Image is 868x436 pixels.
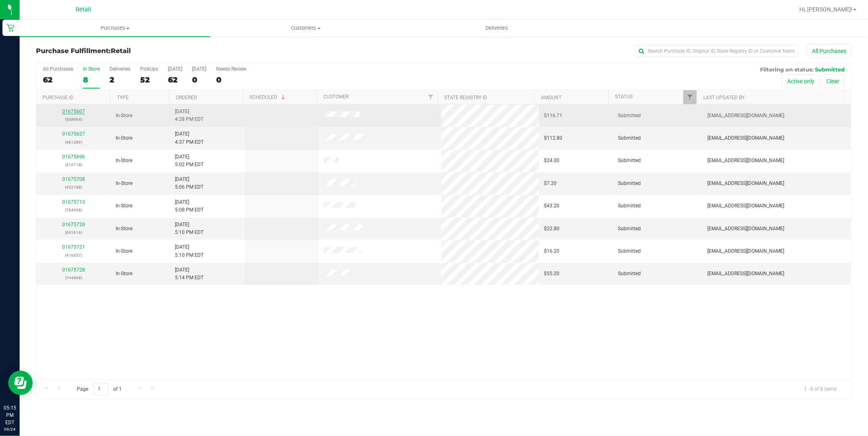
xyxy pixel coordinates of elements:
div: 62 [43,75,73,85]
div: In Store [83,66,100,72]
p: 09/24 [4,426,16,432]
div: All Purchases [43,66,73,72]
a: Purchases [20,20,210,37]
a: Status [615,94,633,100]
p: 05:15 PM EDT [4,404,16,426]
span: [DATE] 5:10 PM EDT [175,221,204,236]
a: 01675713 [62,199,85,205]
span: $7.20 [544,180,557,187]
span: [EMAIL_ADDRESS][DOMAIN_NAME] [707,157,784,165]
span: Submitted [618,270,641,278]
span: In-Store [116,225,132,233]
p: (784908) [41,206,106,214]
div: Deliveries [110,66,130,72]
div: 2 [110,75,130,85]
button: All Purchases [807,44,852,58]
span: 1 - 8 of 8 items [797,383,843,395]
span: [DATE] 5:10 PM EDT [175,243,204,259]
span: Hi, [PERSON_NAME]! [799,6,852,13]
a: Filter [424,90,438,104]
a: Type [117,95,129,100]
span: Purchases [20,24,210,32]
span: Page of 1 [70,383,129,396]
a: Last Updated By [704,95,745,100]
h3: Purchase Fulfillment: [36,47,308,55]
span: [EMAIL_ADDRESS][DOMAIN_NAME] [707,180,784,187]
iframe: Resource center [8,371,33,395]
span: $16.20 [544,247,559,255]
span: $24.00 [544,157,559,165]
div: [DATE] [192,66,206,72]
span: [EMAIL_ADDRESS][DOMAIN_NAME] [707,112,784,120]
a: 01675721 [62,244,85,250]
span: In-Store [116,157,132,165]
span: [EMAIL_ADDRESS][DOMAIN_NAME] [707,134,784,142]
div: 62 [168,75,182,85]
span: [DATE] 5:08 PM EDT [175,198,204,214]
div: 8 [83,75,100,85]
span: Submitted [618,157,641,165]
div: 0 [216,75,246,85]
a: Filter [683,90,697,104]
p: (432188) [41,183,106,191]
span: In-Store [116,202,132,210]
input: 1 [94,383,108,396]
p: (568964) [41,116,106,123]
span: [DATE] 5:02 PM EDT [175,153,204,169]
a: Ordered [176,95,197,100]
span: In-Store [116,180,132,187]
a: Scheduled [250,94,287,100]
div: 0 [192,75,206,85]
span: Submitted [618,247,641,255]
span: In-Store [116,247,132,255]
span: In-Store [116,112,132,120]
span: [EMAIL_ADDRESS][DOMAIN_NAME] [707,225,784,233]
span: [DATE] 5:06 PM EDT [175,176,204,191]
inline-svg: Retail [6,24,14,32]
span: Submitted [618,180,641,187]
span: $116.71 [544,112,562,120]
span: Filtering on status: [760,66,813,73]
p: (691616) [41,229,106,236]
span: [EMAIL_ADDRESS][DOMAIN_NAME] [707,247,784,255]
a: Customers [210,20,401,37]
p: (961289) [41,138,106,146]
span: [DATE] 4:37 PM EDT [175,130,204,146]
span: [EMAIL_ADDRESS][DOMAIN_NAME] [707,270,784,278]
div: [DATE] [168,66,182,72]
a: Deliveries [401,20,592,37]
span: Customers [211,24,401,32]
a: 01675728 [62,267,85,273]
button: Clear [821,74,845,88]
span: Submitted [618,202,641,210]
span: $55.20 [544,270,559,278]
span: [DATE] 5:14 PM EDT [175,266,204,282]
a: 01675708 [62,176,85,182]
a: 01675720 [62,222,85,227]
div: 52 [140,75,158,85]
span: [EMAIL_ADDRESS][DOMAIN_NAME] [707,202,784,210]
a: State Registry ID [444,95,487,100]
span: Submitted [618,112,641,120]
span: Retail [76,6,91,13]
p: (416657) [41,251,106,259]
span: $112.80 [544,134,562,142]
span: Submitted [618,225,641,233]
p: (310718) [41,161,106,169]
span: In-Store [116,134,132,142]
div: Needs Review [216,66,246,72]
p: (744868) [41,274,106,282]
span: [DATE] 4:28 PM EDT [175,108,204,123]
span: Submitted [618,134,641,142]
span: Retail [111,47,131,55]
span: In-Store [116,270,132,278]
a: Amount [541,95,562,100]
a: Customer [323,94,349,100]
button: Active only [782,74,820,88]
div: PickUps [140,66,158,72]
a: 01675627 [62,131,85,137]
span: $22.80 [544,225,559,233]
span: Deliveries [474,24,519,32]
a: Purchase ID [43,95,74,100]
input: Search Purchase ID, Original ID, State Registry ID or Customer Name... [635,45,799,57]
